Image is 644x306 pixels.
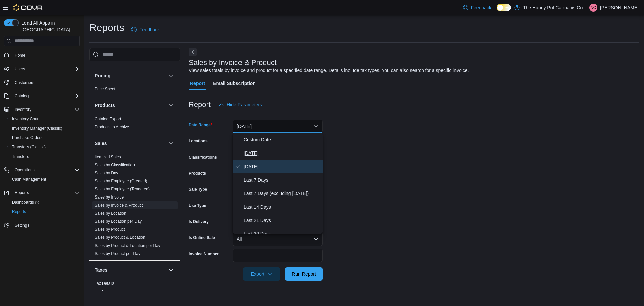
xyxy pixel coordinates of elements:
[95,243,160,248] span: Sales by Product & Location per Day
[15,167,35,173] span: Operations
[9,124,65,132] a: Inventory Manager (Classic)
[12,78,80,87] span: Customers
[12,200,39,205] span: Dashboards
[95,57,136,61] a: OCM Weekly Inventory
[9,198,80,206] span: Dashboards
[7,114,83,124] button: Inventory Count
[12,51,80,59] span: Home
[12,221,80,229] span: Settings
[12,105,34,114] button: Inventory
[15,53,25,58] span: Home
[95,179,147,183] a: Sales by Employee (Created)
[95,178,147,184] span: Sales by Employee (Created)
[244,136,320,144] span: Custom Date
[9,115,43,123] a: Inventory Count
[460,1,494,14] a: Feedback
[95,187,150,191] a: Sales by Employee (Tendered)
[216,98,265,112] button: Hide Parameters
[95,267,108,273] h3: Taxes
[7,152,83,161] button: Transfers
[12,116,41,122] span: Inventory Count
[15,223,29,228] span: Settings
[95,162,135,168] span: Sales by Classification
[9,115,80,123] span: Inventory Count
[15,66,25,72] span: Users
[12,144,46,150] span: Transfers (Classic)
[95,235,145,240] span: Sales by Product & Location
[15,107,31,112] span: Inventory
[95,289,123,294] a: Tax Exemptions
[95,72,110,79] h3: Pricing
[189,235,215,241] label: Is Online Sale
[244,203,320,211] span: Last 14 Days
[95,186,150,192] span: Sales by Employee (Tendered)
[1,91,83,101] button: Catalog
[95,194,124,200] span: Sales by Invoice
[4,48,80,248] nav: Complex example
[213,77,256,90] span: Email Subscription
[95,102,115,109] h3: Products
[89,115,180,134] div: Products
[95,203,143,208] span: Sales by Invoice & Product
[244,176,320,184] span: Last 7 Days
[15,190,29,195] span: Reports
[9,152,32,161] a: Transfers
[189,155,217,160] label: Classifications
[585,4,587,12] p: |
[1,50,83,60] button: Home
[95,116,121,122] span: Catalog Export
[12,166,80,174] span: Operations
[189,48,197,56] button: Next
[95,227,125,232] a: Sales by Product
[95,171,118,175] a: Sales by Day
[12,105,80,114] span: Inventory
[189,251,219,257] label: Invoice Number
[12,92,80,100] span: Catalog
[95,86,115,92] span: Price Sheet
[15,93,29,99] span: Catalog
[1,165,83,175] button: Operations
[95,155,121,159] a: Itemized Sales
[233,133,323,234] div: Select listbox
[9,208,80,216] span: Reports
[95,140,107,147] h3: Sales
[590,4,596,12] span: NC
[189,171,206,176] label: Products
[189,187,207,192] label: Sale Type
[95,72,166,79] button: Pricing
[12,154,29,159] span: Transfers
[233,120,323,133] button: [DATE]
[285,267,323,281] button: Run Report
[189,59,277,67] h3: Sales by Invoice & Product
[1,188,83,198] button: Reports
[89,279,180,298] div: Taxes
[244,163,320,171] span: [DATE]
[19,19,80,33] span: Load All Apps in [GEOGRAPHIC_DATA]
[12,177,46,182] span: Cash Management
[9,198,42,206] a: Dashboards
[9,152,80,161] span: Transfers
[189,101,211,109] h3: Report
[1,220,83,230] button: Settings
[9,175,80,183] span: Cash Management
[12,189,32,197] button: Reports
[89,85,180,96] div: Pricing
[139,26,160,33] span: Feedback
[95,235,145,240] a: Sales by Product & Location
[12,92,31,100] button: Catalog
[89,21,124,34] h1: Reports
[189,67,469,74] div: View sales totals by invoice and product for a specified date range. Details include tax types. Y...
[89,153,180,260] div: Sales
[7,198,83,207] a: Dashboards
[600,4,639,12] p: [PERSON_NAME]
[12,65,28,73] button: Users
[9,124,80,132] span: Inventory Manager (Classic)
[7,142,83,152] button: Transfers (Classic)
[95,140,166,147] button: Sales
[95,102,166,109] button: Products
[9,208,29,216] a: Reports
[95,227,125,232] span: Sales by Product
[15,80,34,85] span: Customers
[95,219,142,224] span: Sales by Location per Day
